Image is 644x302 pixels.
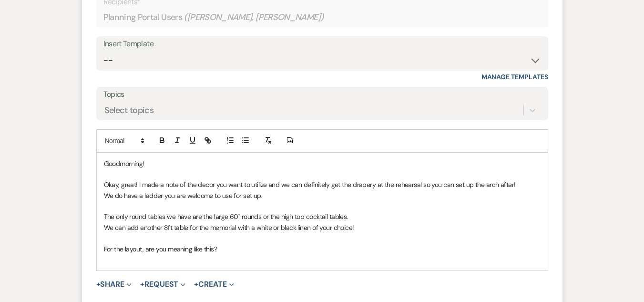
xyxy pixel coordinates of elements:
[104,158,541,169] p: Goodmorning!
[481,73,548,81] a: Manage Templates
[140,281,144,288] span: +
[96,281,132,288] button: Share
[140,281,185,288] button: Request
[104,244,541,254] p: For the layout, are you meaning like this?
[104,104,154,117] div: Select topics
[104,190,541,201] p: We do have a ladder you are welcome to use for set up.
[104,222,541,233] p: We can add another 8ft table for the memorial with a white or black linen of your choice!
[96,281,101,288] span: +
[194,281,234,288] button: Create
[103,88,541,102] label: Topics
[103,37,541,51] div: Insert Template
[104,211,541,222] p: The only round tables we have are the large 60" rounds or the high top cocktail tables.
[194,281,198,288] span: +
[103,8,541,27] div: Planning Portal Users
[104,179,541,190] p: Okay, great! I made a note of the decor you want to utilize and we can definitely get the drapery...
[184,11,324,24] span: ( [PERSON_NAME], [PERSON_NAME] )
